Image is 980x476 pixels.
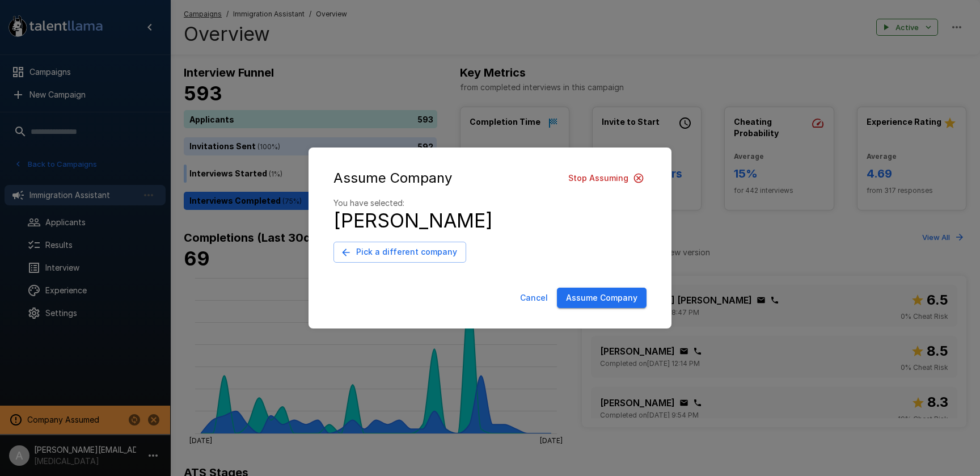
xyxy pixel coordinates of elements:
div: Assume Company [333,168,647,189]
button: Pick a different company [333,242,466,263]
p: You have selected: [333,197,647,209]
button: Stop Assuming [564,168,647,189]
button: Assume Company [557,288,647,309]
button: Cancel [516,288,552,309]
h4: [PERSON_NAME] [333,209,647,233]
